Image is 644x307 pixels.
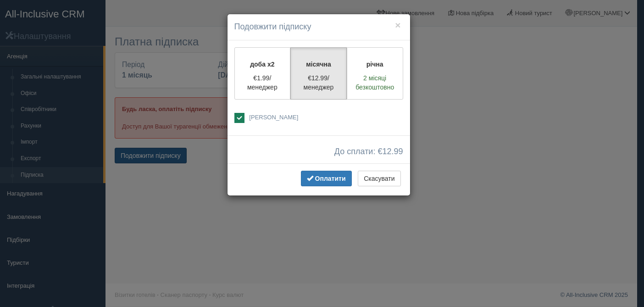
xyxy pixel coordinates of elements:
p: €12.99/менеджер [296,73,341,92]
p: доба x2 [240,60,285,69]
button: Скасувати [358,171,400,186]
p: €1.99/менеджер [240,73,285,92]
span: До сплати: € [334,147,403,156]
p: місячна [296,60,341,69]
p: 2 місяці безкоштовно [353,73,397,92]
button: Оплатити [301,171,352,186]
h4: Подовжити підписку [234,21,403,33]
span: [PERSON_NAME] [249,114,298,121]
button: × [395,20,400,30]
span: Оплатити [315,175,346,182]
p: річна [353,60,397,69]
span: 12.99 [382,147,403,156]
